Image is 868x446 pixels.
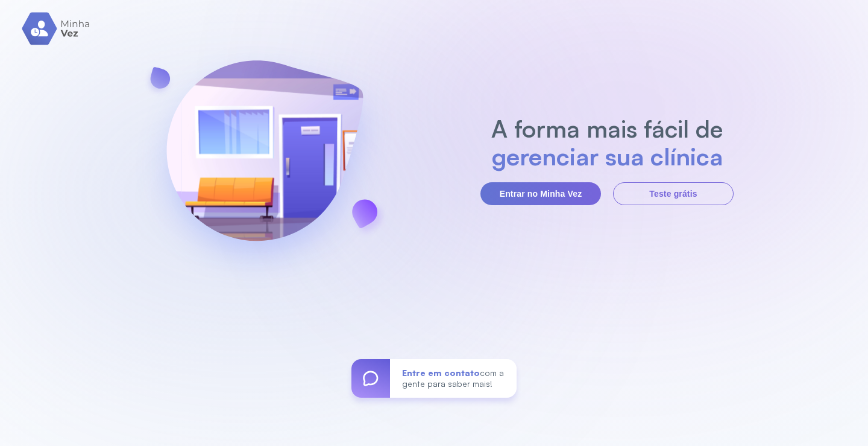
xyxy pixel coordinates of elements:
[390,359,517,398] div: com a gente para saber mais!
[22,12,91,45] img: logo.svg
[485,115,729,142] h2: A forma mais fácil de
[402,368,480,378] span: Entre em contato
[351,359,517,398] a: Entre em contatocom a gente para saber mais!
[485,142,729,170] h2: gerenciar sua clínica
[480,182,601,205] button: Entrar no Minha Vez
[134,28,395,291] img: banner-login.svg
[613,182,734,205] button: Teste grátis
